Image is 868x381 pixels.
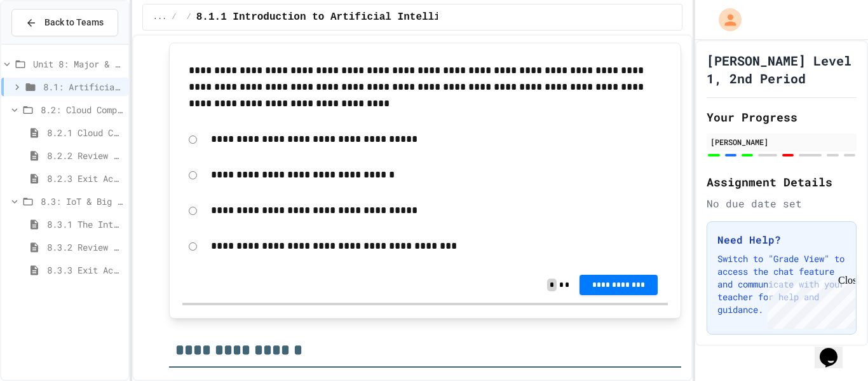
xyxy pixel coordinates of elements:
span: 8.2.3 Exit Activity - Cloud Service Detective [47,172,123,185]
span: / [172,12,176,22]
p: Switch to "Grade View" to access the chat feature and communicate with your teacher for help and ... [717,253,846,316]
span: 8.3.3 Exit Activity - IoT Data Detective Challenge [47,263,123,277]
h1: [PERSON_NAME] Level 1, 2nd Period [707,52,857,87]
h3: Need Help? [717,232,846,247]
h2: Your Progress [707,108,857,126]
span: 8.1.1 Introduction to Artificial Intelligence [196,10,471,25]
span: 8.2.1 Cloud Computing: Transforming the Digital World [47,126,123,139]
span: 8.3.1 The Internet of Things and Big Data: Our Connected Digital World [47,218,123,231]
span: 8.1: Artificial Intelligence Basics [43,80,123,94]
div: [PERSON_NAME] [710,136,853,148]
iframe: chat widget [815,330,855,368]
div: My Account [705,5,745,34]
div: Chat with us now!Close [5,5,88,81]
iframe: chat widget [763,275,855,329]
button: Back to Teams [11,9,118,36]
span: ... [153,12,167,22]
span: 8.2: Cloud Computing [41,103,123,116]
span: Back to Teams [44,16,104,29]
span: / [187,12,191,22]
span: 8.3: IoT & Big Data [41,195,123,208]
div: No due date set [707,196,857,211]
span: 8.2.2 Review - Cloud Computing [47,149,123,162]
span: Unit 8: Major & Emerging Technologies [33,57,123,71]
h2: Assignment Details [707,173,857,191]
span: 8.3.2 Review - The Internet of Things and Big Data [47,240,123,254]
